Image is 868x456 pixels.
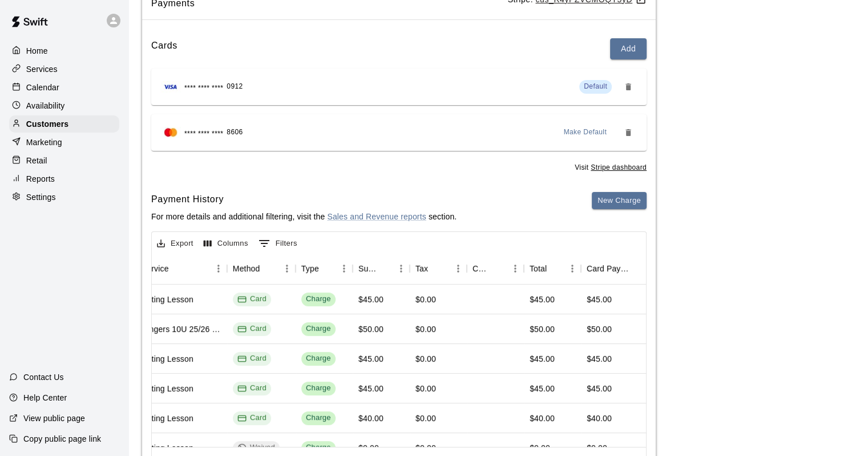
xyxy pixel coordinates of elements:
button: Sort [428,261,444,277]
p: Services [26,63,58,75]
div: $0.00 [530,442,550,454]
div: Charge [306,323,331,334]
p: Copy public page link [23,433,101,445]
div: $0.00 [415,383,436,394]
div: Hitting Lesson [142,413,193,424]
div: $45.00 [358,383,383,394]
p: Home [26,45,48,57]
button: Remove [619,78,637,96]
div: Card [237,294,267,305]
button: Sort [547,261,563,277]
div: Subtotal [358,253,377,285]
div: $45.00 [587,353,612,365]
button: Make Default [559,123,612,142]
span: 0912 [227,81,243,93]
a: Stripe dashboard [591,163,647,171]
button: Sort [260,261,276,277]
button: Menu [336,260,353,277]
button: Show filters [256,234,300,253]
a: Reports [9,170,119,187]
div: Charge [306,294,331,305]
a: Home [9,42,119,59]
div: $40.00 [587,413,612,424]
div: $40.00 [358,413,383,424]
span: Visit [575,162,647,174]
span: 8606 [227,127,243,138]
button: Sort [319,261,335,277]
button: New Charge [592,192,647,210]
div: $0.00 [415,323,436,335]
button: Export [154,235,196,253]
div: $0.00 [415,413,436,424]
div: Type [296,253,353,285]
button: Sort [633,261,649,277]
div: $50.00 [530,323,555,335]
div: Total [530,253,547,285]
div: $45.00 [358,294,383,305]
div: $45.00 [530,353,555,365]
p: Marketing [26,137,62,148]
p: For more details and additional filtering, visit the section. [151,211,457,222]
h6: Cards [151,38,177,59]
div: Charge [306,383,331,394]
a: Sales and Revenue reports [327,212,426,221]
div: Card [237,383,267,394]
div: Card [237,413,267,423]
div: Subtotal [353,253,410,285]
div: Hitting Lesson [142,442,193,454]
button: Menu [393,260,410,277]
div: Method [233,253,260,285]
h6: Payment History [151,192,457,207]
img: Credit card brand logo [160,127,181,138]
a: Availability [9,97,119,114]
a: Customers [9,115,119,133]
button: Menu [278,260,296,277]
div: $45.00 [530,294,555,305]
a: Marketing [9,134,119,151]
div: Charge [306,413,331,423]
button: Sort [491,261,507,277]
div: $45.00 [358,353,383,365]
div: Custom Fee [467,253,524,285]
a: Calendar [9,79,119,96]
p: Settings [26,191,56,203]
div: $45.00 [587,383,612,394]
button: Remove [619,123,637,142]
div: Total [524,253,581,285]
div: Tax [410,253,467,285]
a: Services [9,61,119,78]
div: $0.00 [415,353,436,365]
div: Hitting Lesson [142,383,193,394]
div: Dingers 10U 25/26 - Wilmot [142,323,221,335]
button: Menu [210,260,227,277]
div: $0.00 [415,294,436,305]
div: Charge [306,353,331,364]
div: Custom Fee [473,253,491,285]
span: Default [584,82,607,90]
div: Hitting Lesson [142,353,193,365]
div: $45.00 [587,294,612,305]
div: Card Payment [581,253,667,285]
button: Menu [507,260,524,277]
div: Card [237,353,267,364]
img: Credit card brand logo [160,81,181,93]
div: $40.00 [530,413,555,424]
div: Type [301,253,319,285]
button: Select columns [201,235,251,253]
p: View public page [23,413,85,424]
p: Help Center [23,392,67,403]
p: Contact Us [23,371,64,383]
div: Hitting Lesson [142,294,193,305]
p: Retail [26,155,47,166]
div: $0.00 [587,442,607,454]
p: Reports [26,173,55,185]
a: Settings [9,189,119,206]
p: Calendar [26,82,59,93]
